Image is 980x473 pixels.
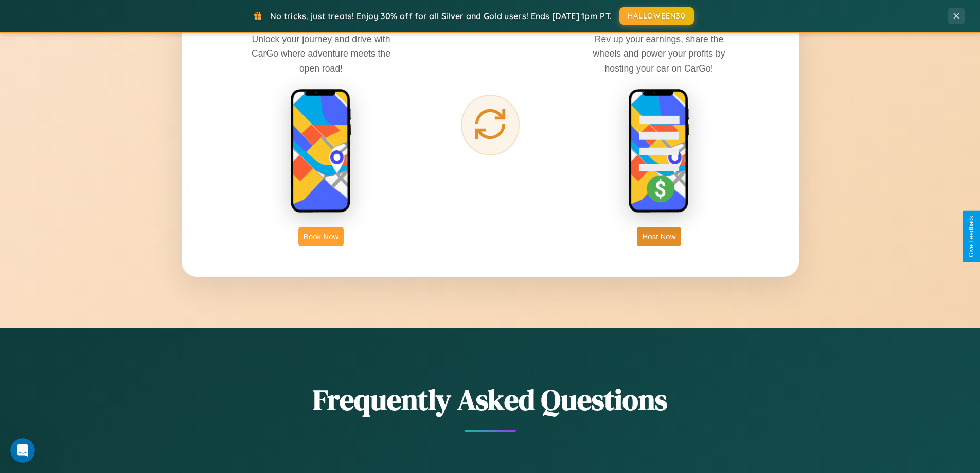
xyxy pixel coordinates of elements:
img: rent phone [290,89,352,214]
button: Book Now [298,227,344,246]
p: Unlock your journey and drive with CarGo where adventure meets the open road! [244,32,398,75]
div: Give Feedback [968,216,975,257]
h2: Frequently Asked Questions [182,380,799,419]
button: Host Now [637,227,681,246]
img: host phone [628,89,690,214]
span: No tricks, just treats! Enjoy 30% off for all Silver and Gold users! Ends [DATE] 1pm PT. [270,11,612,21]
button: HALLOWEEN30 [619,7,694,25]
iframe: Intercom live chat [10,438,35,463]
p: Rev up your earnings, share the wheels and power your profits by hosting your car on CarGo! [582,32,736,75]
